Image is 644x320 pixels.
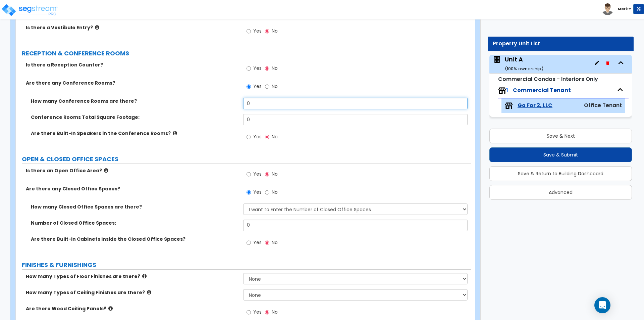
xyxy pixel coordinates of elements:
[506,86,508,94] span: 1
[26,273,238,280] label: How many Types of Floor Finishes are there?
[265,65,269,72] input: No
[498,75,598,83] small: Commercial Condos - Interiors Only
[22,261,471,269] label: FINISHES & FURNISHINGS
[265,133,269,141] input: No
[22,49,471,58] label: RECEPTION & CONFERENCE ROOMS
[26,185,238,192] label: Are there any Closed Office Spaces?
[489,129,632,143] button: Save & Next
[22,155,471,164] label: OPEN & CLOSED OFFICE SPACES
[498,87,506,95] img: tenants.png
[253,133,262,140] span: Yes
[505,65,543,72] small: ( 100 % ownership)
[618,6,628,11] b: Mark
[253,239,262,246] span: Yes
[272,133,278,140] span: No
[247,309,251,316] input: Yes
[108,306,113,311] i: click for more info!
[26,289,238,296] label: How many Types of Ceiling Finishes are there?
[247,239,251,246] input: Yes
[247,65,251,72] input: Yes
[584,101,622,109] span: Office Tenant
[26,305,238,312] label: Are there Wood Ceiling Panels?
[26,167,238,174] label: Is there an Open Office Area?
[1,3,58,17] img: logo_pro_r.png
[31,98,238,104] label: How many Conference Rooms are there?
[594,297,610,313] div: Open Intercom Messenger
[95,25,99,30] i: click for more info!
[31,203,238,210] label: How many Closed Office Spaces are there?
[272,309,278,315] span: No
[26,80,238,86] label: Are there any Conference Rooms?
[272,189,278,195] span: No
[493,55,543,72] span: Unit A
[26,61,238,68] label: Is there a Reception Counter?
[247,189,251,196] input: Yes
[147,290,151,295] i: click for more info!
[272,65,278,72] span: No
[253,189,262,195] span: Yes
[493,40,629,48] div: Property Unit List
[173,131,177,136] i: click for more info!
[513,86,571,94] span: Commercial Tenant
[265,83,269,90] input: No
[104,168,108,173] i: click for more info!
[253,65,262,72] span: Yes
[31,236,238,242] label: Are there Built-in Cabinets inside the Closed Office Spaces?
[493,55,501,64] img: building.svg
[265,239,269,246] input: No
[272,83,278,90] span: No
[253,309,262,315] span: Yes
[265,171,269,178] input: No
[247,171,251,178] input: Yes
[247,28,251,35] input: Yes
[253,28,262,34] span: Yes
[265,309,269,316] input: No
[602,3,613,15] img: avatar.png
[272,28,278,34] span: No
[265,28,269,35] input: No
[518,102,552,109] span: Go For 2, LLC
[31,114,238,121] label: Conference Rooms Total Square Footage:
[26,24,238,31] label: Is there a Vestibule Entry?
[247,133,251,141] input: Yes
[31,130,238,137] label: Are there Built-In Speakers in the Conference Rooms?
[31,220,238,226] label: Number of Closed Office Spaces:
[253,171,262,177] span: Yes
[272,171,278,177] span: No
[142,274,147,279] i: click for more info!
[505,102,513,110] img: tenants.png
[505,55,543,72] div: Unit A
[489,166,632,181] button: Save & Return to Building Dashboard
[272,239,278,246] span: No
[489,185,632,200] button: Advanced
[253,83,262,90] span: Yes
[247,83,251,90] input: Yes
[265,189,269,196] input: No
[489,147,632,162] button: Save & Submit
